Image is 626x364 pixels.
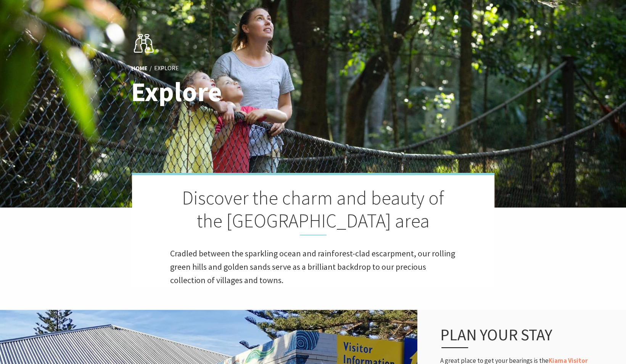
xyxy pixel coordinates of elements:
a: Home [131,64,148,72]
span: Cradled between the sparkling ocean and rainforest-clad escarpment, our rolling green hills and g... [170,248,455,285]
li: Explore [154,63,179,73]
h2: Discover the charm and beauty of the [GEOGRAPHIC_DATA] area [170,187,456,235]
h1: Explore [131,77,347,106]
h3: Plan your Stay [440,325,591,348]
